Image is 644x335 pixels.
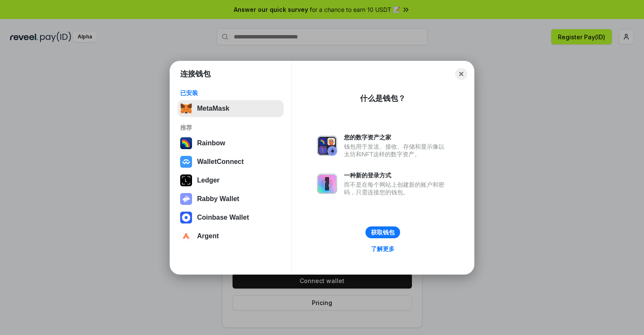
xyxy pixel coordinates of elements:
div: MetaMask [197,105,229,112]
div: 钱包用于发送、接收、存储和显示像以太坊和NFT这样的数字资产。 [344,143,449,158]
button: Rabby Wallet [178,191,284,207]
div: 推荐 [180,124,281,131]
button: Argent [178,228,284,245]
button: MetaMask [178,100,284,117]
div: WalletConnect [197,158,244,166]
div: Rabby Wallet [197,195,239,203]
button: Coinbase Wallet [178,209,284,226]
div: Argent [197,232,219,240]
img: svg+xml,%3Csvg%20xmlns%3D%22http%3A%2F%2Fwww.w3.org%2F2000%2Fsvg%22%20fill%3D%22none%22%20viewBox... [180,193,192,205]
div: Rainbow [197,139,225,147]
button: Close [455,68,467,80]
img: svg+xml,%3Csvg%20width%3D%2228%22%20height%3D%2228%22%20viewBox%3D%220%200%2028%2028%22%20fill%3D... [180,156,192,168]
img: svg+xml,%3Csvg%20xmlns%3D%22http%3A%2F%2Fwww.w3.org%2F2000%2Fsvg%22%20width%3D%2228%22%20height%3... [180,174,192,186]
div: 已安装 [180,89,281,97]
img: svg+xml,%3Csvg%20xmlns%3D%22http%3A%2F%2Fwww.w3.org%2F2000%2Fsvg%22%20fill%3D%22none%22%20viewBox... [317,174,337,194]
a: 了解更多 [366,243,400,254]
button: Rainbow [178,135,284,152]
h1: 连接钱包 [180,69,211,79]
div: 您的数字资产之家 [344,133,449,141]
div: Coinbase Wallet [197,214,249,221]
img: svg+xml,%3Csvg%20width%3D%2228%22%20height%3D%2228%22%20viewBox%3D%220%200%2028%2028%22%20fill%3D... [180,230,192,242]
div: Ledger [197,177,219,184]
img: svg+xml,%3Csvg%20xmlns%3D%22http%3A%2F%2Fwww.w3.org%2F2000%2Fsvg%22%20fill%3D%22none%22%20viewBox... [317,136,337,156]
div: 一种新的登录方式 [344,172,449,179]
img: svg+xml,%3Csvg%20fill%3D%22none%22%20height%3D%2233%22%20viewBox%3D%220%200%2035%2033%22%20width%... [180,103,192,114]
div: 而不是在每个网站上创建新的账户和密码，只需连接您的钱包。 [344,181,449,196]
div: 什么是钱包？ [360,93,406,103]
img: svg+xml,%3Csvg%20width%3D%22120%22%20height%3D%22120%22%20viewBox%3D%220%200%20120%20120%22%20fil... [180,137,192,149]
button: 获取钱包 [365,226,400,238]
div: 获取钱包 [371,229,395,236]
button: Ledger [178,172,284,189]
img: svg+xml,%3Csvg%20width%3D%2228%22%20height%3D%2228%22%20viewBox%3D%220%200%2028%2028%22%20fill%3D... [180,212,192,223]
div: 了解更多 [371,245,395,253]
button: WalletConnect [178,153,284,170]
